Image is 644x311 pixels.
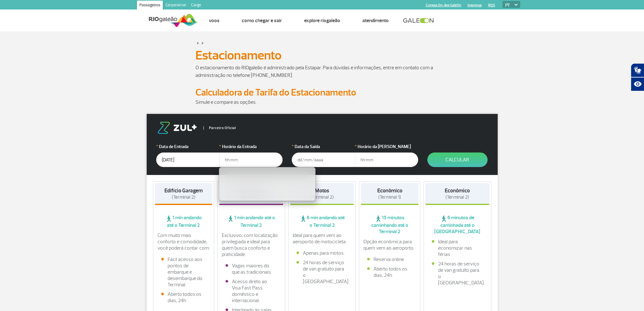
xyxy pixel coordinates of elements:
[156,143,220,150] label: Data de Entrada
[209,17,220,24] a: Voos
[304,17,340,24] a: Explore RIOgaleão
[377,187,402,194] strong: Econômico
[468,3,482,7] a: Imprensa
[242,17,282,24] a: Como chegar e sair
[296,250,348,256] li: Apenas para motos.
[226,263,277,275] li: Vagas maiores do que as tradicionais.
[163,1,188,11] a: Corporativo
[226,278,277,304] li: Acesso direto ao Visa Fast Pass doméstico e internacional.
[172,194,195,200] span: (Terminal 2)
[201,39,204,47] a: >
[631,63,644,91] div: Plugin de acessibilidade da Hand Talk.
[427,152,488,167] button: Calcular
[292,143,355,150] label: Data da Saída
[296,259,348,285] li: 24 horas de serviço de van gratuito para o [GEOGRAPHIC_DATA]
[367,266,412,278] li: Aberto todos os dias, 24h.
[157,232,210,251] p: Com muito mais conforto e comodidade, você poderá contar com:
[488,3,495,7] a: RQS
[631,77,644,91] button: Abrir recursos assistivos.
[290,215,354,228] span: 6 min andando até o Terminal 2
[195,87,449,98] h2: Calculadora de Tarifa do Estacionamento
[219,152,283,167] input: hh:mm
[293,232,352,245] p: Ideal para quem vem ao aeroporto de motocicleta.
[425,215,489,235] span: 6 minutos de caminhada até o [GEOGRAPHIC_DATA]
[292,152,355,167] input: dd/mm/aaaa
[203,126,236,130] span: Parceiro Oficial
[445,194,469,200] span: (Terminal 2)
[315,187,329,194] strong: Motos
[164,187,203,194] strong: Edifício Garagem
[432,239,483,258] li: Ideal para economizar nas férias
[161,256,206,288] li: Fácil acesso aos pontos de embarque e desembarque do Terminal
[367,256,412,263] li: Reserva online
[156,122,198,134] img: logo-zul.png
[310,194,334,200] span: (Terminal 2)
[161,291,206,304] li: Aberto todos os dias, 24h
[445,187,470,194] strong: Econômico
[355,152,418,167] input: hh:mm
[426,3,461,7] a: Compra On-line GaleOn
[137,1,163,11] a: Passageiros
[219,215,283,228] span: 1 min andando até o Terminal 2
[188,1,204,11] a: Cargo
[195,64,449,79] p: O estacionamento do RIOgaleão é administrado pela Estapar. Para dúvidas e informações, entre em c...
[362,17,389,24] a: Atendimento
[197,39,199,47] a: >
[355,143,418,150] label: Horário da [PERSON_NAME]
[363,239,416,251] p: Opção econômica para quem vem ao aeroporto.
[155,215,213,228] span: 1 min andando até o Terminal 2
[195,98,449,106] p: Simule e compare as opções.
[156,152,220,167] input: dd/mm/aaaa
[195,50,449,61] h1: Estacionamento
[432,261,483,286] li: 24 horas de serviço de van gratuito para o [GEOGRAPHIC_DATA]
[361,215,418,235] span: 15 minutos caminhando até o Terminal 2
[378,194,401,200] span: (Terminal 1)
[631,63,644,77] button: Abrir tradutor de língua de sinais.
[219,143,283,150] label: Horário da Entrada
[222,232,281,258] p: Exclusivo, com localização privilegiada e ideal para quem busca conforto e praticidade.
